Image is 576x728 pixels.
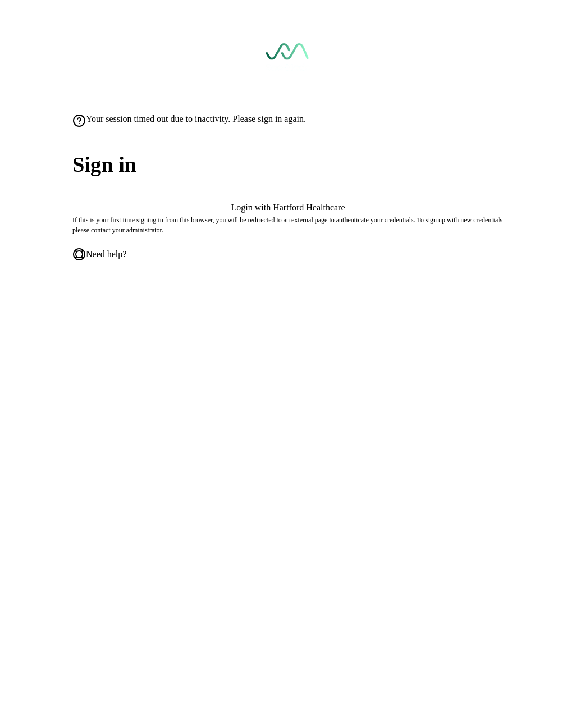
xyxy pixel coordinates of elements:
span: If this is your first time signing in from this browser, you will be redirected to an external pa... [72,216,502,234]
span: Your session timed out due to inactivity. Please sign in again. [86,114,306,124]
img: See-Mode Logo [266,43,310,71]
button: Login with Hartford Healthcare [72,203,504,213]
span: Sign in [72,149,504,181]
a: Go to sign in [266,43,310,71]
a: Need help? [72,248,126,261]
